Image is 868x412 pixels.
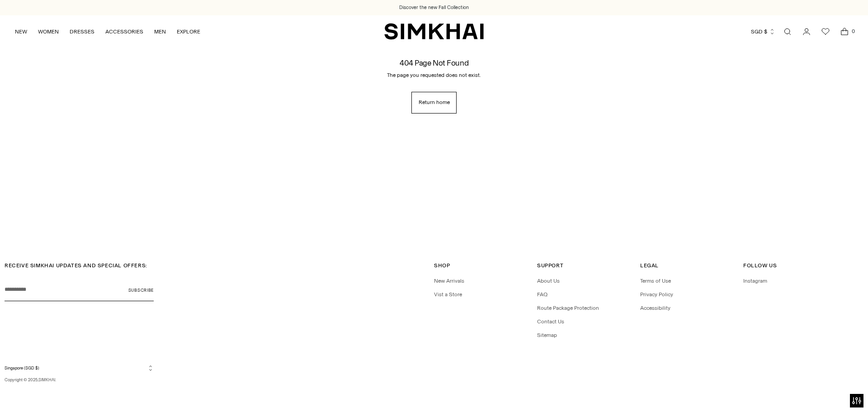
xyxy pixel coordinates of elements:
span: 0 [849,27,857,35]
a: Wishlist [816,23,835,41]
button: Subscribe [128,279,154,301]
span: RECEIVE SIMKHAI UPDATES AND SPECIAL OFFERS: [5,262,147,269]
a: Go to the account page [797,23,816,41]
a: About Us [537,278,560,284]
a: FAQ [537,291,547,298]
p: Copyright © 2025, . [5,377,154,383]
a: Vist a Store [434,291,462,298]
span: Return home [419,99,450,106]
a: Instagram [743,278,767,284]
a: Terms of Use [640,278,671,284]
span: Follow Us [743,262,777,269]
a: Contact Us [537,318,564,325]
a: Return home [411,92,457,114]
span: Legal [640,262,659,269]
a: WOMEN [38,22,59,42]
a: Open cart modal [835,23,854,41]
span: Support [537,262,563,269]
button: SGD $ [751,22,775,42]
a: ACCESSORIES [105,22,143,42]
a: Discover the new Fall Collection [399,4,469,11]
a: Privacy Policy [640,291,673,298]
a: Open search modal [778,23,797,41]
a: SIMKHAI [38,377,55,382]
a: NEW [15,22,27,42]
a: New Arrivals [434,278,464,284]
a: EXPLORE [177,22,200,42]
a: MEN [154,22,166,42]
a: Sitemap [537,332,557,338]
a: Route Package Protection [537,305,599,311]
p: The page you requested does not exist. [387,71,481,79]
button: Singapore (SGD $) [5,365,154,371]
h1: 404 Page Not Found [400,58,468,67]
a: Accessibility [640,305,670,311]
span: Shop [434,262,450,269]
a: DRESSES [70,22,94,42]
a: SIMKHAI [384,23,484,40]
